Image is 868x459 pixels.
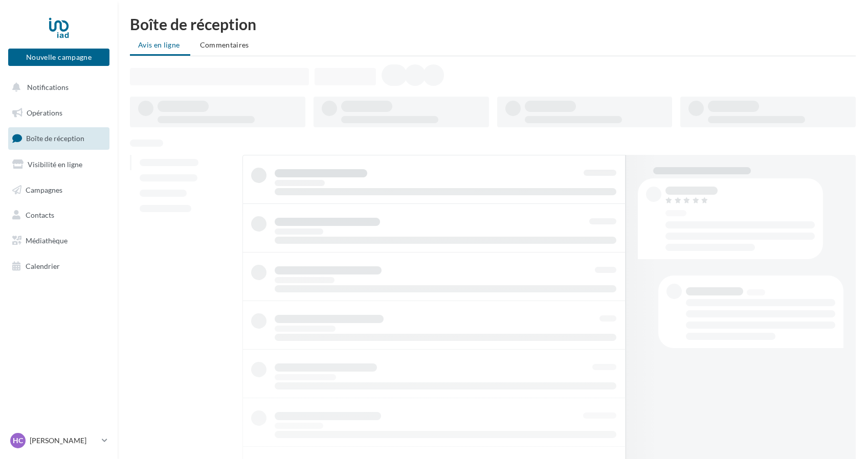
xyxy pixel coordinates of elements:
[6,77,107,98] button: Notifications
[26,211,54,219] span: Contacts
[6,204,112,226] a: Contacts
[130,16,856,32] div: Boîte de réception
[27,108,62,117] span: Opérations
[6,179,112,201] a: Campagnes
[26,185,62,194] span: Campagnes
[6,102,112,124] a: Opérations
[30,435,98,446] p: [PERSON_NAME]
[6,230,112,251] a: Médiathèque
[6,127,112,149] a: Boîte de réception
[8,49,109,66] button: Nouvelle campagne
[8,431,109,450] a: HC [PERSON_NAME]
[26,262,60,270] span: Calendrier
[6,154,112,175] a: Visibilité en ligne
[28,160,82,169] span: Visibilité en ligne
[26,134,84,143] span: Boîte de réception
[6,256,112,277] a: Calendrier
[13,435,23,446] span: HC
[26,236,68,245] span: Médiathèque
[27,83,69,91] span: Notifications
[200,40,249,49] span: Commentaires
